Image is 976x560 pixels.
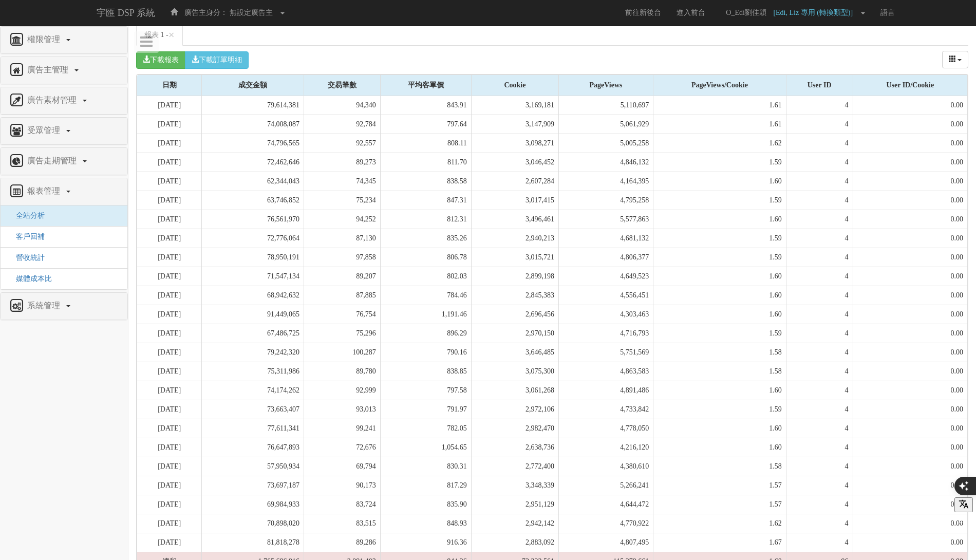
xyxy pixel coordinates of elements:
[653,533,786,552] td: 1.67
[853,343,967,362] td: 0.00
[853,419,967,438] td: 0.00
[8,275,52,283] a: 媒體成本比
[304,210,381,229] td: 94,252
[471,305,558,324] td: 2,696,456
[558,305,653,324] td: 4,303,463
[380,115,471,134] td: 797.64
[853,286,967,305] td: 0.00
[202,362,304,381] td: 75,311,986
[653,514,786,533] td: 1.62
[558,267,653,286] td: 4,649,523
[380,343,471,362] td: 790.16
[8,212,45,219] a: 全站分析
[558,134,653,153] td: 5,005,258
[653,267,786,286] td: 1.60
[380,381,471,400] td: 797.58
[853,324,967,343] td: 0.00
[853,438,967,457] td: 0.00
[558,495,653,514] td: 4,644,472
[786,153,853,172] td: 4
[558,248,653,267] td: 4,806,377
[202,191,304,210] td: 63,746,852
[853,210,967,229] td: 0.00
[471,153,558,172] td: 3,046,452
[304,172,381,191] td: 74,345
[773,9,858,16] span: [Edi, Liz 專用 (轉換類型)]
[653,286,786,305] td: 1.60
[853,115,967,134] td: 0.00
[471,248,558,267] td: 3,015,721
[202,476,304,495] td: 73,697,187
[25,301,65,310] span: 系統管理
[471,172,558,191] td: 2,607,284
[558,172,653,191] td: 4,164,395
[202,457,304,476] td: 57,950,934
[304,267,381,286] td: 89,207
[168,30,175,41] button: Close
[653,115,786,134] td: 1.61
[202,419,304,438] td: 77,611,341
[202,172,304,191] td: 62,344,043
[558,115,653,134] td: 5,061,929
[559,75,653,96] div: PageViews
[304,75,380,96] div: 交易筆數
[8,183,120,200] a: 報表管理
[853,153,967,172] td: 0.00
[380,457,471,476] td: 830.31
[304,153,381,172] td: 89,273
[304,400,381,419] td: 93,013
[380,324,471,343] td: 896.29
[653,305,786,324] td: 1.60
[168,29,175,41] span: ×
[471,514,558,533] td: 2,942,142
[653,153,786,172] td: 1.59
[304,286,381,305] td: 87,885
[653,476,786,495] td: 1.57
[653,75,785,96] div: PageViews/Cookie
[8,62,120,79] a: 廣告主管理
[8,153,120,170] a: 廣告走期管理
[471,381,558,400] td: 3,061,268
[137,457,202,476] td: [DATE]
[786,324,853,343] td: 4
[380,419,471,438] td: 782.05
[202,153,304,172] td: 72,462,646
[25,35,65,44] span: 權限管理
[304,248,381,267] td: 97,858
[471,229,558,248] td: 2,940,213
[380,134,471,153] td: 808.11
[380,514,471,533] td: 848.93
[381,75,471,96] div: 平均客單價
[137,438,202,457] td: [DATE]
[380,305,471,324] td: 1,191.46
[8,298,120,314] a: 系統管理
[137,305,202,324] td: [DATE]
[25,126,65,135] span: 受眾管理
[653,324,786,343] td: 1.59
[380,533,471,552] td: 916.36
[137,533,202,552] td: [DATE]
[202,210,304,229] td: 76,561,970
[202,400,304,419] td: 73,663,407
[942,51,969,68] button: columns
[380,210,471,229] td: 812.31
[380,267,471,286] td: 802.03
[853,362,967,381] td: 0.00
[558,96,653,115] td: 5,110,697
[786,229,853,248] td: 4
[137,343,202,362] td: [DATE]
[653,495,786,514] td: 1.57
[653,400,786,419] td: 1.59
[786,457,853,476] td: 4
[471,324,558,343] td: 2,970,150
[786,75,853,96] div: User ID
[721,9,772,16] span: O_Edi劉佳穎
[786,210,853,229] td: 4
[8,233,45,240] span: 客戶回補
[471,457,558,476] td: 2,772,400
[136,24,183,46] a: 報表 1 -
[653,134,786,153] td: 1.62
[304,533,381,552] td: 89,286
[304,96,381,115] td: 94,340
